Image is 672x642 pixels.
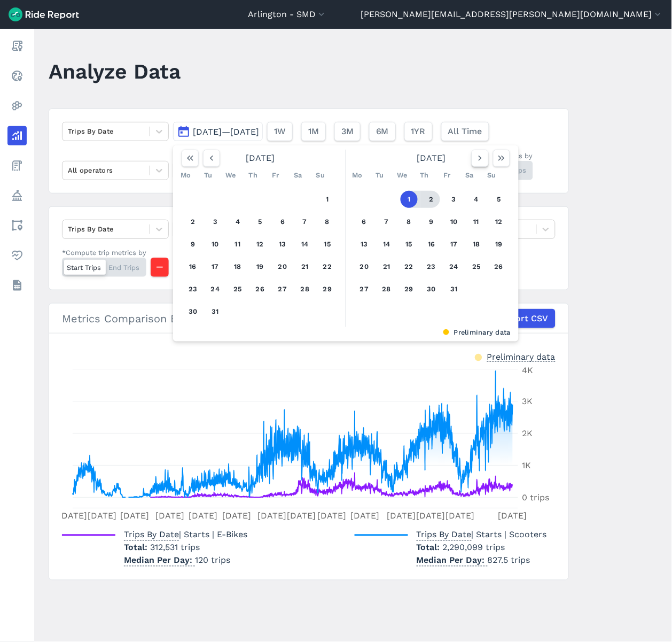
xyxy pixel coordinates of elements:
[274,236,291,253] button: 13
[7,96,27,115] a: Heatmaps
[423,281,440,298] button: 30
[423,213,440,230] button: 9
[207,303,224,320] button: 31
[490,191,507,208] button: 5
[308,125,319,138] span: 1M
[207,236,224,253] button: 10
[401,258,418,275] button: 22
[522,429,533,439] tspan: 2K
[417,554,547,567] p: 827.5 trips
[378,258,395,275] button: 21
[411,125,426,138] span: 1YR
[468,213,485,230] button: 11
[446,511,475,521] tspan: [DATE]
[319,281,336,298] button: 29
[446,191,463,208] button: 3
[417,511,446,521] tspan: [DATE]
[184,236,201,253] button: 9
[490,258,507,275] button: 26
[356,236,373,253] button: 13
[274,281,291,298] button: 27
[58,511,87,521] tspan: [DATE]
[439,167,456,184] div: Fr
[376,125,389,138] span: 6M
[319,258,336,275] button: 22
[371,167,388,184] div: Tu
[446,236,463,253] button: 17
[184,303,201,320] button: 30
[222,511,251,521] tspan: [DATE]
[124,530,247,540] span: | Starts | E-Bikes
[7,246,27,265] a: Health
[417,543,443,553] span: Total
[274,213,291,230] button: 6
[446,281,463,298] button: 31
[177,150,343,167] div: [DATE]
[7,36,27,56] a: Report
[184,213,201,230] button: 2
[334,122,361,141] button: 3M
[301,122,326,141] button: 1M
[378,213,395,230] button: 7
[356,281,373,298] button: 27
[401,191,418,208] button: 1
[173,122,263,141] button: [DATE]—[DATE]
[296,258,314,275] button: 21
[296,213,314,230] button: 7
[417,530,547,540] span: | Starts | Scooters
[468,236,485,253] button: 18
[401,236,418,253] button: 15
[124,527,179,541] span: Trips By Date
[267,167,284,184] div: Fr
[200,167,217,184] div: Tu
[252,213,269,230] button: 5
[394,167,411,184] div: We
[252,281,269,298] button: 26
[468,258,485,275] button: 25
[522,366,534,376] tspan: 4K
[401,281,418,298] button: 29
[423,236,440,253] button: 16
[351,511,380,521] tspan: [DATE]
[7,216,27,235] a: Areas
[121,511,150,521] tspan: [DATE]
[378,236,395,253] button: 14
[401,213,418,230] button: 8
[252,258,269,275] button: 19
[155,511,184,521] tspan: [DATE]
[177,167,194,184] div: Mo
[448,125,482,138] span: All Time
[258,511,287,521] tspan: [DATE]
[287,511,316,521] tspan: [DATE]
[522,461,532,471] tspan: 1K
[9,7,79,21] img: Ride Report
[468,191,485,208] button: 4
[184,281,201,298] button: 23
[267,122,293,141] button: 1W
[7,156,27,175] a: Fees
[274,258,291,275] button: 20
[319,236,336,253] button: 15
[88,511,116,521] tspan: [DATE]
[62,247,146,258] div: *Compute trip metrics by
[290,167,307,184] div: Sa
[296,281,314,298] button: 28
[522,397,533,407] tspan: 3K
[317,511,346,521] tspan: [DATE]
[404,122,433,141] button: 1YR
[7,186,27,205] a: Policy
[252,236,269,253] button: 12
[124,543,150,553] span: Total
[49,57,181,86] h1: Analyze Data
[441,122,489,141] button: All Time
[378,281,395,298] button: 28
[229,281,246,298] button: 25
[319,213,336,230] button: 8
[490,236,507,253] button: 19
[387,511,416,521] tspan: [DATE]
[207,213,224,230] button: 3
[356,213,373,230] button: 6
[369,122,396,141] button: 6M
[274,125,286,138] span: 1W
[124,552,195,567] span: Median Per Day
